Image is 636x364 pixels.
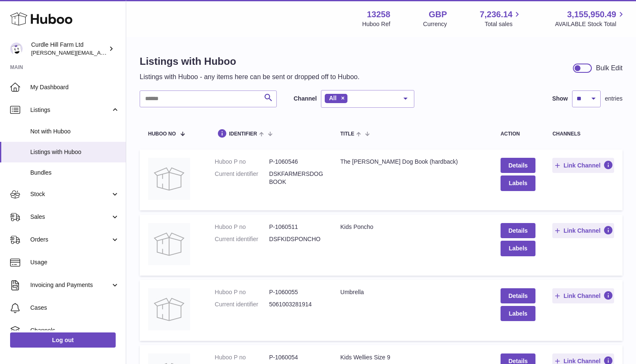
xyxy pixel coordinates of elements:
img: Kids Poncho [148,223,190,265]
span: Bundles [30,169,119,177]
a: Details [501,158,536,173]
dd: DSFKIDSPONCHO [269,235,323,243]
a: Details [501,288,536,303]
span: Total sales [485,20,522,28]
span: Not with Huboo [30,128,119,136]
dd: P-1060054 [269,353,323,361]
span: Invoicing and Payments [30,281,111,289]
button: Link Channel [552,223,614,238]
span: 7,236.14 [480,9,513,20]
span: identifier [229,131,257,137]
label: Channel [294,95,317,103]
span: Cases [30,304,119,312]
dd: 5061003281914 [269,300,323,308]
dt: Current identifier [215,300,269,308]
span: 3,155,950.49 [567,9,616,20]
div: The [PERSON_NAME] Dog Book (hardback) [340,158,484,166]
button: Link Channel [552,158,614,173]
button: Labels [501,241,536,256]
img: miranda@diddlysquatfarmshop.com [10,43,23,55]
span: entries [605,95,623,103]
dt: Huboo P no [215,288,269,296]
dt: Huboo P no [215,158,269,166]
dt: Huboo P no [215,353,269,361]
strong: 13258 [367,9,390,20]
button: Link Channel [552,288,614,303]
strong: GBP [429,9,447,20]
div: action [501,131,536,137]
button: Labels [501,175,536,191]
div: Umbrella [340,288,484,296]
span: AVAILABLE Stock Total [555,20,626,28]
div: Bulk Edit [596,64,623,73]
span: Huboo no [148,131,176,137]
img: The Farmer's Dog Book (hardback) [148,158,190,200]
span: Orders [30,236,111,244]
span: Channels [30,327,119,335]
dd: P-1060511 [269,223,323,231]
span: title [340,131,354,137]
span: [PERSON_NAME][EMAIL_ADDRESS][DOMAIN_NAME] [31,49,169,56]
span: Listings with Huboo [30,148,119,156]
div: Currency [423,20,447,28]
div: channels [552,131,614,137]
dt: Huboo P no [215,223,269,231]
span: Link Channel [564,162,601,169]
span: My Dashboard [30,83,119,91]
dt: Current identifier [215,235,269,243]
a: 3,155,950.49 AVAILABLE Stock Total [555,9,626,28]
span: All [329,95,337,101]
h1: Listings with Huboo [140,55,360,68]
span: Listings [30,106,111,114]
a: 7,236.14 Total sales [480,9,522,28]
a: Log out [10,332,116,348]
dd: DSKFARMERSDOGBOOK [269,170,323,186]
span: Link Channel [564,292,601,300]
p: Listings with Huboo - any items here can be sent or dropped off to Huboo. [140,72,360,82]
div: Huboo Ref [362,20,390,28]
span: Stock [30,190,111,198]
a: Details [501,223,536,238]
dt: Current identifier [215,170,269,186]
div: Curdle Hill Farm Ltd [31,41,107,57]
span: Sales [30,213,111,221]
span: Link Channel [564,227,601,234]
div: Kids Poncho [340,223,484,231]
img: Umbrella [148,288,190,330]
label: Show [552,95,568,103]
button: Labels [501,306,536,321]
dd: P-1060546 [269,158,323,166]
dd: P-1060055 [269,288,323,296]
div: Kids Wellies Size 9 [340,353,484,361]
span: Usage [30,258,119,266]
